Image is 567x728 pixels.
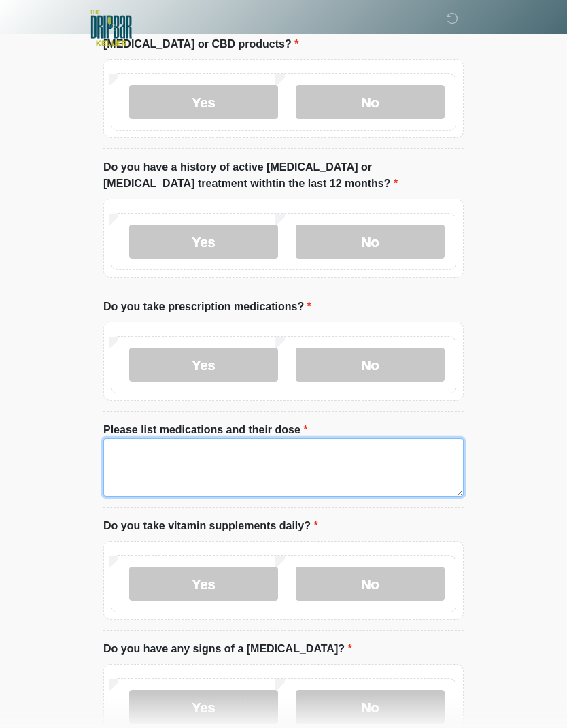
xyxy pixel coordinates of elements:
[296,86,445,120] label: No
[296,225,445,259] label: No
[129,691,278,725] label: Yes
[103,299,311,316] label: Do you take prescription medications?
[296,567,445,601] label: No
[103,642,352,658] label: Do you have any signs of a [MEDICAL_DATA]?
[129,86,278,120] label: Yes
[103,518,318,535] label: Do you take vitamin supplements daily?
[90,10,132,46] img: The DRIPBaR - Keller Logo
[103,160,464,193] label: Do you have a history of active [MEDICAL_DATA] or [MEDICAL_DATA] treatment withtin the last 12 mo...
[103,423,308,439] label: Please list medications and their dose
[129,348,278,382] label: Yes
[296,348,445,382] label: No
[129,225,278,259] label: Yes
[129,567,278,601] label: Yes
[296,691,445,725] label: No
